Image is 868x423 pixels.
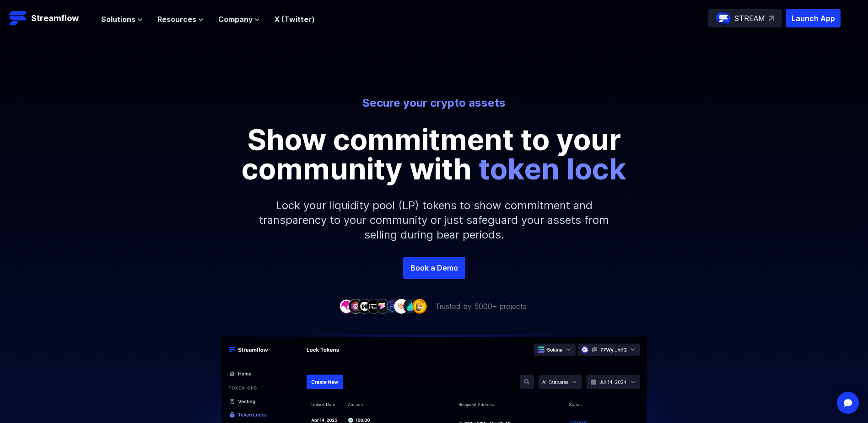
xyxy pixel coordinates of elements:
img: company-7 [394,299,409,313]
img: company-6 [385,299,399,313]
p: Streamflow [31,12,79,25]
span: Solutions [101,14,135,25]
img: streamflow-logo-circle.png [716,11,731,26]
button: Launch App [786,9,841,27]
span: Company [218,14,253,25]
button: Company [218,14,260,25]
img: Streamflow Logo [9,9,27,27]
p: STREAM [734,13,765,24]
img: company-5 [376,299,390,313]
p: Show commitment to your community with [228,125,640,184]
img: company-9 [412,299,427,313]
img: top-right-arrow.svg [769,16,774,21]
img: company-3 [357,299,372,313]
button: Solutions [101,14,143,25]
p: Trusted by 5000+ projects [435,301,527,312]
div: Open Intercom Messenger [837,392,859,414]
img: company-1 [339,299,354,313]
p: Secure your crypto assets [181,96,688,110]
a: Book a Demo [403,257,465,279]
a: X (Twitter) [275,15,315,24]
p: Lock your liquidity pool (LP) tokens to show commitment and transparency to your community or jus... [237,184,631,257]
img: company-4 [367,299,381,313]
img: company-8 [403,299,418,313]
a: STREAM [708,9,782,27]
img: company-2 [348,299,363,313]
button: Resources [157,14,204,25]
a: Streamflow [9,9,92,27]
span: Resources [157,14,196,25]
span: token lock [479,151,626,186]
